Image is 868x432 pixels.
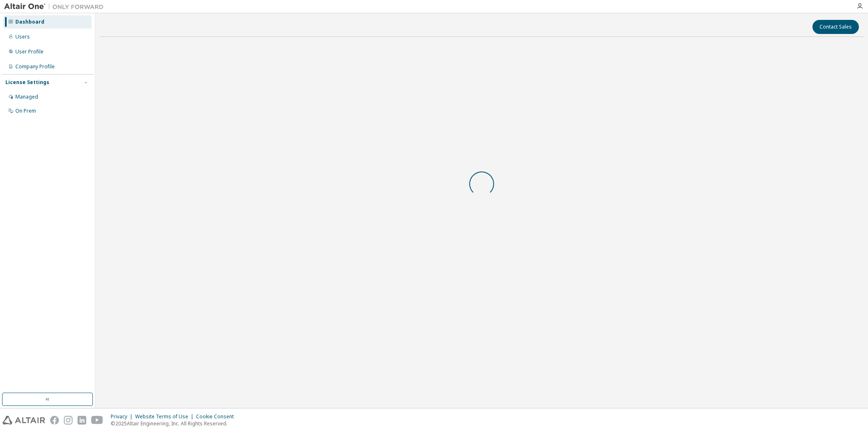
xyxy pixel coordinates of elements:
[111,413,135,420] div: Privacy
[135,413,196,420] div: Website Terms of Use
[15,48,44,55] div: User Profile
[64,416,73,425] img: instagram.svg
[5,79,49,86] div: License Settings
[15,19,44,25] div: Dashboard
[91,416,103,425] img: youtube.svg
[196,413,239,420] div: Cookie Consent
[15,63,55,70] div: Company Profile
[15,34,30,40] div: Users
[111,420,239,427] p: © 2025 Altair Engineering, Inc. All Rights Reserved.
[812,20,859,34] button: Contact Sales
[2,416,45,425] img: altair_logo.svg
[78,416,86,425] img: linkedin.svg
[50,416,59,425] img: facebook.svg
[15,108,36,114] div: On Prem
[4,2,108,11] img: Altair One
[15,94,38,100] div: Managed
